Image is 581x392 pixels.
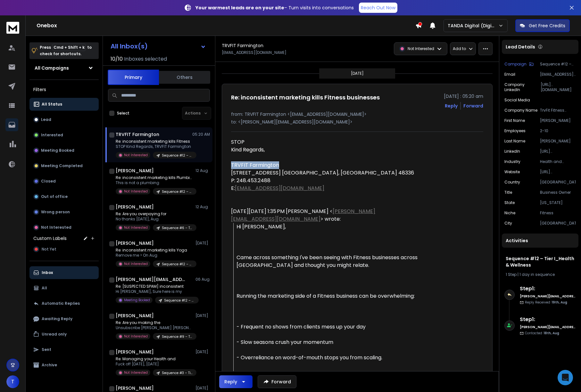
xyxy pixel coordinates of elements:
[195,4,354,11] p: – Turn visits into conversations
[42,362,57,368] p: Archive
[504,118,525,123] p: First Name
[162,189,193,194] p: Sequence #12 – Tier I_Home Services
[504,139,525,144] p: Last Name
[162,334,193,339] p: Sequence #9 – Tier II: Hook 4_Health & Wellness
[520,316,576,323] h6: Step 1 :
[359,3,397,13] a: Reach Out Now
[40,44,92,57] p: Press to check for shortcuts.
[231,146,265,153] font: Kind Regards,
[195,277,210,282] p: 06 Aug
[116,362,193,367] p: Fuck off [DATE], [DATE]
[552,300,567,305] span: 19th, Aug
[504,169,520,175] p: Website
[37,22,415,30] h1: Onebox
[504,128,526,133] p: Employees
[195,4,284,11] strong: Your warmest leads are on your site
[116,253,193,258] p: Remove me > On Aug
[515,19,570,32] button: Get Free Credits
[116,167,154,174] h1: [PERSON_NAME]
[29,85,99,94] h3: Filters
[506,255,575,268] h1: Sequence #12 – Tier I_Health & Wellness
[116,180,193,185] p: This is not a plumbing
[540,159,576,164] p: Health and Wellness
[502,234,578,248] div: Activities
[29,190,99,203] button: Out of office
[540,62,576,67] p: Sequence #12 – Tier I_Health & Wellness
[29,159,99,172] button: Meeting Completed
[29,221,99,234] button: Not Interested
[231,161,279,169] span: TRVFIT Farmington
[29,62,99,74] button: All Campaigns
[231,208,418,223] div: [DATE][DATE] 1:35 PM [PERSON_NAME] < > wrote:
[520,325,576,329] h6: [PERSON_NAME][EMAIL_ADDRESS][DOMAIN_NAME]
[504,82,541,92] p: Company LinkedIn
[504,159,520,164] p: Industry
[195,349,210,354] p: [DATE]
[525,300,567,305] p: Reply Received
[29,98,99,111] button: All Status
[124,261,148,266] p: Not Interested
[116,320,193,325] p: Re: Are you making the
[42,247,56,252] span: Not Yet
[41,148,74,153] p: Meeting Booked
[42,285,47,291] p: All
[6,375,19,388] button: T
[520,294,576,299] h6: [PERSON_NAME][EMAIL_ADDRESS][DOMAIN_NAME]
[506,272,517,277] span: 1 Step
[41,132,63,138] p: Interested
[351,71,364,76] p: [DATE]
[29,359,99,371] button: Archive
[258,375,296,388] button: Forward
[504,200,515,205] p: State
[41,179,56,184] p: Closed
[41,209,70,215] p: Wrong person
[116,312,154,319] h1: [PERSON_NAME]
[504,190,512,195] p: Title
[231,93,380,102] h1: Re: inconsistent marketing kills Fitness businesses
[116,204,154,210] h1: [PERSON_NAME]
[541,82,576,92] p: [URL][DOMAIN_NAME]
[29,328,99,341] button: Unread only
[504,62,527,67] p: Campaign
[162,371,193,375] p: Sequence #3 – Tier I: Wellness
[195,204,210,209] p: 12 Aug
[29,243,99,256] button: Not Yet
[224,379,237,385] div: Reply
[231,119,483,125] p: to: <[PERSON_NAME][EMAIL_ADDRESS][DOMAIN_NAME]>
[222,42,263,49] h1: TRVFIT Farmington
[361,4,395,11] p: Reach Out Now
[116,175,193,180] p: Re: inconsistent marketing kills Plumbing
[53,44,86,51] span: Cmd + Shift + k
[33,235,67,242] h3: Custom Labels
[116,276,186,283] h1: [PERSON_NAME][EMAIL_ADDRESS][DOMAIN_NAME]
[195,386,210,391] p: [DATE]
[444,93,483,99] p: [DATE] : 05:20 am
[29,129,99,141] button: Interested
[29,113,99,126] button: Lead
[540,118,576,123] p: [PERSON_NAME]
[540,210,576,216] p: Fitness
[124,55,167,63] h3: Inboxes selected
[29,312,99,325] button: Awaiting Reply
[195,241,210,246] p: [DATE]
[111,55,123,63] span: 10 / 10
[116,131,159,138] h1: TRVFIT Farmington
[504,72,515,77] p: Email
[42,316,72,321] p: Awaiting Reply
[463,103,483,109] div: Forward
[519,272,555,277] span: 1 day in sequence
[506,44,535,50] p: Lead Details
[124,153,148,158] p: Not Interested
[116,217,193,222] p: No thanks [DATE], Aug
[29,282,99,294] button: All
[540,221,576,226] p: [GEOGRAPHIC_DATA]
[41,194,68,199] p: Out of office
[529,22,565,29] p: Get Free Credits
[162,153,193,158] p: Sequence #12 – Tier I_Health & Wellness
[540,72,576,77] p: [EMAIL_ADDRESS][DOMAIN_NAME]
[504,98,530,103] p: Social Media
[195,313,210,318] p: [DATE]
[525,331,559,336] p: Contacted
[42,270,53,275] p: Inbox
